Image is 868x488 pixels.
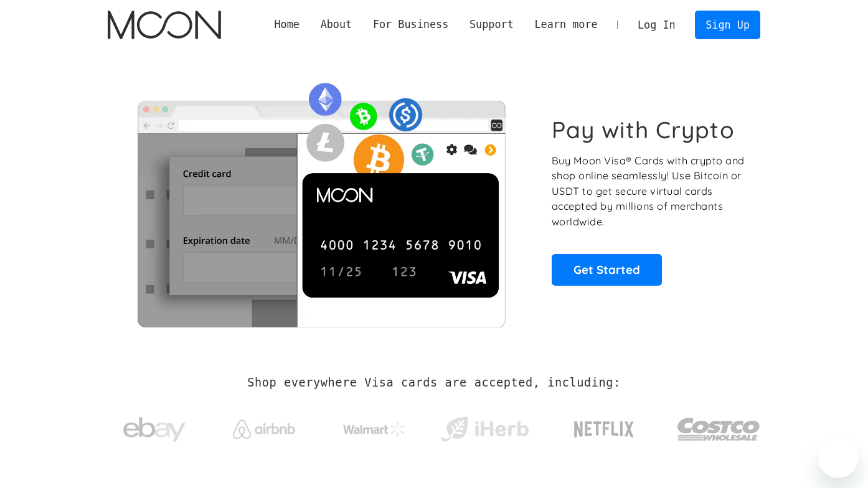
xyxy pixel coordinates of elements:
div: For Business [362,17,459,32]
a: Log In [627,11,686,39]
div: For Business [373,17,448,32]
p: Buy Moon Visa® Cards with crypto and shop online seamlessly! Use Bitcoin or USDT to get secure vi... [552,153,747,230]
a: Walmart [328,410,421,443]
div: Support [469,17,514,32]
a: ebay [108,398,200,456]
img: Moon Logo [108,11,220,39]
a: home [108,11,220,39]
a: Costco [677,393,760,459]
div: Learn more [534,17,597,32]
img: Netflix [573,414,635,445]
h1: Pay with Crypto [552,116,735,144]
a: Home [264,17,310,32]
img: Walmart [343,422,405,437]
a: Airbnb [218,407,311,445]
img: Costco [677,406,760,453]
div: Learn more [524,17,608,32]
div: About [310,17,362,32]
div: Support [459,17,524,32]
a: Sign Up [695,11,760,39]
img: Airbnb [233,420,295,439]
a: Netflix [549,401,660,451]
img: ebay [123,410,186,449]
img: Moon Cards let you spend your crypto anywhere Visa is accepted. [108,74,534,327]
h2: Shop everywhere Visa cards are accepted, including: [247,376,620,390]
iframe: Button to launch messaging window [818,438,858,478]
a: Get Started [552,254,662,285]
div: About [321,17,352,32]
img: iHerb [438,413,531,446]
a: iHerb [438,401,531,452]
